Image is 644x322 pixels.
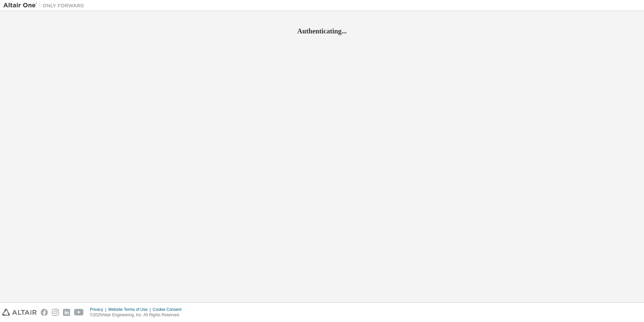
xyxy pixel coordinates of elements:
[52,309,59,316] img: instagram.svg
[108,307,153,312] div: Website Terms of Use
[3,27,641,35] h2: Authenticating...
[3,2,88,9] img: Altair One
[90,307,108,312] div: Privacy
[90,312,186,318] p: © 2025 Altair Engineering, Inc. All Rights Reserved.
[153,307,185,312] div: Cookie Consent
[2,309,37,316] img: altair_logo.svg
[74,309,84,316] img: youtube.svg
[63,309,70,316] img: linkedin.svg
[41,309,48,316] img: facebook.svg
